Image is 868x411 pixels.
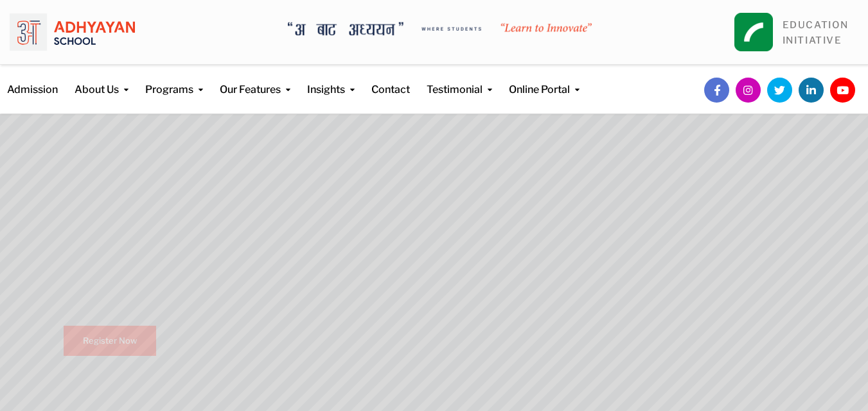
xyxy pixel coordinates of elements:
[64,326,156,356] a: Register Now
[509,65,580,97] a: Online Portal
[145,65,203,97] a: Programs
[220,65,290,97] a: Our Features
[783,19,849,46] a: EDUCATIONINITIATIVE
[371,65,410,97] a: Contact
[75,65,128,97] a: About Us
[734,13,773,51] img: square_leapfrog
[307,65,355,97] a: Insights
[10,10,135,55] img: logo
[288,22,592,36] img: A Bata Adhyayan where students learn to Innovate
[427,65,492,97] a: Testimonial
[7,65,58,97] a: Admission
